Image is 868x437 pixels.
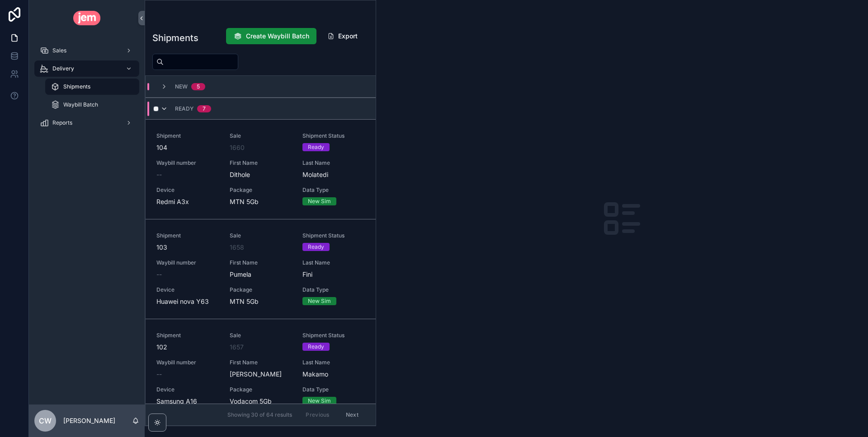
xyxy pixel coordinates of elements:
[230,232,292,239] span: Sale
[156,286,219,293] span: Device
[156,332,219,339] span: Shipment
[302,332,365,339] span: Shipment Status
[230,370,292,379] span: [PERSON_NAME]
[156,270,162,279] span: --
[302,359,365,366] span: Last Name
[230,143,245,152] a: 1660
[340,408,365,422] button: Next
[156,186,219,194] span: Device
[302,386,365,393] span: Data Type
[230,170,292,179] span: Dithole
[308,397,331,405] div: New Sim
[63,83,90,90] span: Shipments
[230,286,292,293] span: Package
[230,186,292,194] span: Package
[302,259,365,266] span: Last Name
[156,132,219,139] span: Shipment
[197,83,200,90] div: 5
[230,386,292,393] span: Package
[226,28,316,44] button: Create Waybill Batch
[230,270,292,279] span: Pumela
[175,105,193,112] span: Ready
[34,42,139,59] a: Sales
[230,397,292,406] span: Vodacom 5Gb
[52,119,72,126] span: Reports
[146,119,376,219] a: Shipment104Sale1660Shipment StatusReadyWaybill number--First NameDitholeLast NameMolatediDeviceRe...
[45,97,139,113] a: Waybill Batch
[156,243,219,252] span: 103
[308,343,324,351] div: Ready
[230,197,292,206] span: MTN 5Gb
[34,115,139,131] a: Reports
[203,105,206,112] div: 7
[156,370,162,379] span: --
[152,32,198,44] h1: Shipments
[230,132,292,139] span: Sale
[230,243,244,252] a: 1658
[156,397,219,406] span: Samsung A16
[308,143,324,151] div: Ready
[156,159,219,167] span: Waybill number
[73,11,101,25] img: App logo
[302,132,365,139] span: Shipment Status
[156,259,219,266] span: Waybill number
[39,415,52,426] span: CW
[230,359,292,366] span: First Name
[302,159,365,167] span: Last Name
[34,60,139,77] a: Delivery
[156,232,219,239] span: Shipment
[52,47,66,54] span: Sales
[302,232,365,239] span: Shipment Status
[146,319,376,418] a: Shipment102Sale1657Shipment StatusReadyWaybill number--First Name[PERSON_NAME]Last NameMakamoDevi...
[308,243,324,251] div: Ready
[302,186,365,194] span: Data Type
[302,286,365,293] span: Data Type
[63,416,115,425] p: [PERSON_NAME]
[308,197,331,205] div: New Sim
[156,197,219,206] span: Redmi A3x
[230,332,292,339] span: Sale
[45,79,139,95] a: Shipments
[156,359,219,366] span: Waybill number
[29,36,145,143] div: scrollable content
[63,101,98,108] span: Waybill Batch
[175,83,188,90] span: New
[230,259,292,266] span: First Name
[230,159,292,167] span: First Name
[308,297,331,305] div: New Sim
[156,343,219,352] span: 102
[156,297,219,306] span: Huawei nova Y63
[320,28,365,44] button: Export
[156,170,162,179] span: --
[230,297,292,306] span: MTN 5Gb
[156,143,219,152] span: 104
[227,411,292,418] span: Showing 30 of 64 results
[230,343,244,352] a: 1657
[52,65,74,72] span: Delivery
[156,386,219,393] span: Device
[302,170,365,179] span: Molatedi
[302,270,365,279] span: Fini
[146,219,376,319] a: Shipment103Sale1658Shipment StatusReadyWaybill number--First NamePumelaLast NameFiniDeviceHuawei ...
[302,370,365,379] span: Makamo
[246,32,309,41] span: Create Waybill Batch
